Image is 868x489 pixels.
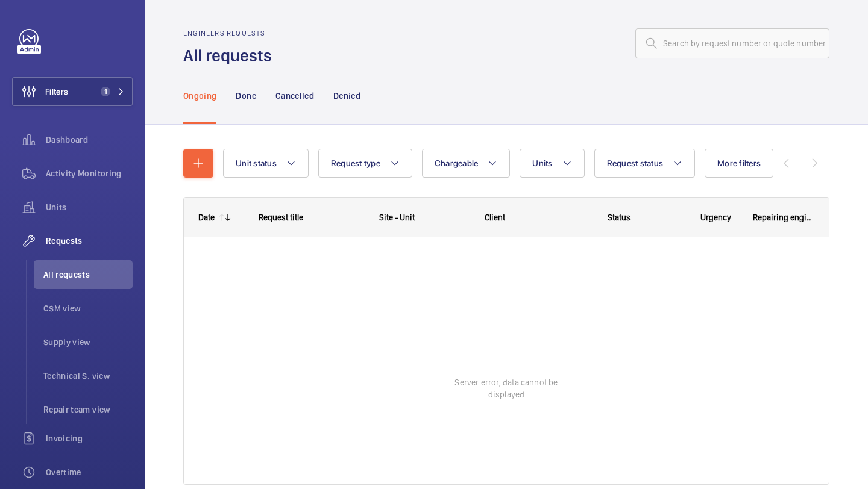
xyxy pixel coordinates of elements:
button: More filters [705,149,773,178]
span: CSM view [43,302,133,314]
span: Request type [331,158,380,168]
span: All requests [43,269,133,281]
span: Status [608,213,631,222]
span: Urgency [700,213,731,222]
h1: All requests [183,45,279,67]
span: Activity Monitoring [46,167,133,179]
button: Request type [318,149,412,178]
span: Client [485,213,505,222]
div: Date [198,213,215,222]
span: 1 [101,87,110,96]
span: More filters [717,158,761,168]
p: Ongoing [183,90,216,102]
span: Invoicing [46,432,133,444]
p: Denied [333,90,360,102]
span: Chargeable [435,158,479,168]
input: Search by request number or quote number [635,28,829,58]
h2: Engineers requests [183,29,279,37]
button: Unit status [223,149,309,178]
button: Units [520,149,584,178]
button: Chargeable [422,149,511,178]
span: Repair team view [43,403,133,416]
span: Request status [607,158,664,168]
button: Filters1 [12,77,133,106]
span: Overtime [46,466,133,478]
span: Units [46,201,133,213]
span: Units [532,158,552,168]
span: Supply view [43,336,133,348]
span: Filters [45,86,68,98]
button: Request status [594,149,696,178]
span: Dashboard [46,134,133,146]
span: Site - Unit [379,213,415,222]
span: Unit status [236,158,277,168]
p: Done [236,90,256,102]
span: Repairing engineer [753,213,814,222]
span: Technical S. view [43,370,133,382]
p: Cancelled [275,90,314,102]
span: Requests [46,235,133,247]
span: Request title [259,213,303,222]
